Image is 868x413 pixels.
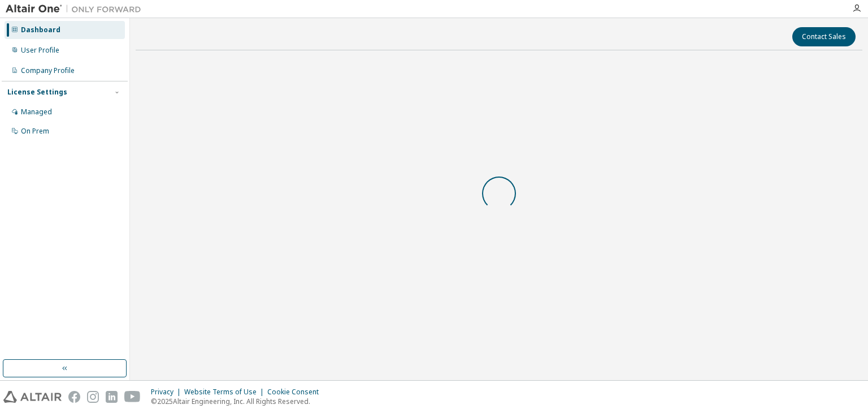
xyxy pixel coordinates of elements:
[151,388,184,397] div: Privacy
[6,3,147,15] img: Altair One
[267,388,325,397] div: Cookie Consent
[68,391,80,403] img: facebook.svg
[151,397,325,406] p: © 2025 Altair Engineering, Inc. All Rights Reserved.
[7,88,67,97] div: License Settings
[21,107,52,117] div: Managed
[3,391,62,403] img: altair_logo.svg
[792,27,856,46] button: Contact Sales
[21,127,49,136] div: On Prem
[21,25,60,35] div: Dashboard
[21,46,59,55] div: User Profile
[124,391,141,403] img: youtube.svg
[106,391,118,403] img: linkedin.svg
[184,388,267,397] div: Website Terms of Use
[21,66,75,75] div: Company Profile
[87,391,99,403] img: instagram.svg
